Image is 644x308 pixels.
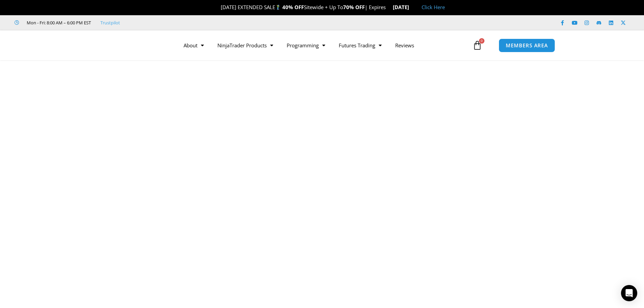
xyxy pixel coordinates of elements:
[479,38,484,44] span: 0
[462,35,492,55] a: 0
[409,5,414,10] img: 🏭
[343,4,365,10] strong: 70% OFF
[276,5,281,10] img: 🏌️‍♂️
[100,19,120,27] a: Trustpilot
[332,38,388,53] a: Futures Trading
[386,5,391,10] img: ⌛
[282,4,304,10] strong: 40% OFF
[214,4,393,10] span: [DATE] EXTENDED SALE Sitewide + Up To | Expires
[211,38,280,53] a: NinjaTrader Products
[80,33,152,57] img: LogoAI | Affordable Indicators – NinjaTrader
[280,38,332,53] a: Programming
[177,38,471,53] nav: Menu
[393,4,415,10] strong: [DATE]
[25,19,91,27] span: Mon - Fri: 8:00 AM – 6:00 PM EST
[215,5,220,10] img: 🎉
[422,4,445,10] a: Click Here
[499,39,555,52] a: MEMBERS AREA
[177,38,211,53] a: About
[388,38,421,53] a: Reviews
[621,285,637,301] div: Open Intercom Messenger
[506,43,548,48] span: MEMBERS AREA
